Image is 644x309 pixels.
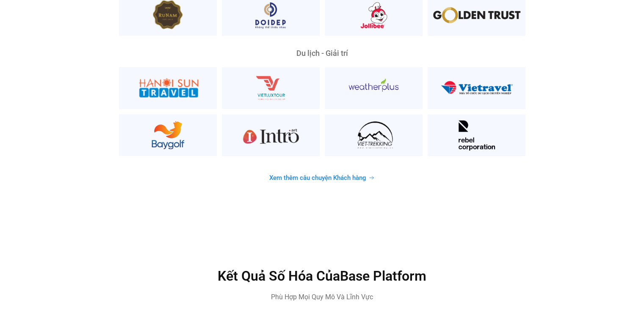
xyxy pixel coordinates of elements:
[119,50,525,57] div: Du lịch - Giải trí
[142,268,502,285] h2: Kết Quả Số Hóa Của
[340,268,426,284] span: Base Platform
[269,175,366,181] span: Xem thêm câu chuyện Khách hàng
[259,170,385,186] a: Xem thêm câu chuyện Khách hàng
[142,292,502,302] p: Phù Hợp Mọi Quy Mô Và Lĩnh Vực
